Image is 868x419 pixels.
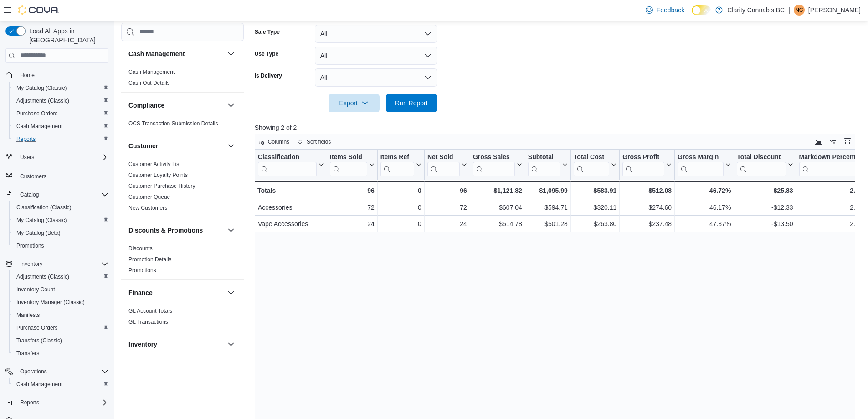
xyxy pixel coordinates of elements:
[13,202,108,213] span: Classification (Classic)
[128,182,195,190] span: Customer Purchase History
[20,173,46,180] span: Customers
[13,83,71,93] a: My Catalog (Classic)
[794,5,805,16] div: Noah Clark-Marlow
[330,153,375,176] button: Items Sold
[9,133,112,145] button: Reports
[128,49,185,58] h3: Cash Management
[678,185,731,196] div: 46.72%
[226,48,236,59] button: Cash Management
[427,153,460,162] div: Net Sold
[16,204,72,211] span: Classification (Classic)
[427,202,467,213] div: 72
[678,202,731,213] div: 46.17%
[16,189,42,200] button: Catalog
[128,194,170,200] a: Customer Queue
[13,271,108,282] span: Adjustments (Classic)
[737,202,793,213] div: -$12.33
[16,69,108,81] span: Home
[315,25,437,43] button: All
[9,309,112,321] button: Manifests
[473,202,522,213] div: $607.04
[16,259,108,269] span: Inventory
[13,83,108,93] span: My Catalog (Classic)
[9,120,112,133] button: Cash Management
[9,82,112,94] button: My Catalog (Classic)
[473,153,515,176] div: Gross Sales
[255,136,293,147] button: Columns
[574,153,616,176] button: Total Cost
[26,26,108,45] span: Load All Apps in [GEOGRAPHIC_DATA]
[16,273,69,280] span: Adjustments (Classic)
[13,121,66,132] a: Cash Management
[226,100,236,111] button: Compliance
[13,240,108,251] span: Promotions
[13,215,71,226] a: My Catalog (Classic)
[258,153,317,176] div: Classification
[128,245,153,252] a: Discounts
[121,67,244,92] div: Cash Management
[128,319,168,325] a: GL Transactions
[16,299,85,306] span: Inventory Manager (Classic)
[16,171,50,182] a: Customers
[226,287,236,298] button: Finance
[128,340,157,349] h3: Inventory
[9,214,112,227] button: My Catalog (Classic)
[799,153,860,162] div: Markdown Percent
[737,153,786,176] div: Total Discount
[2,258,112,270] button: Inventory
[13,335,108,346] span: Transfers (Classic)
[9,334,112,347] button: Transfers (Classic)
[226,225,236,236] button: Discounts & Promotions
[16,123,62,130] span: Cash Management
[842,136,853,147] button: Enter fullscreen
[795,5,803,16] span: NC
[678,153,724,162] div: Gross Margin
[330,185,375,196] div: 96
[16,189,108,200] span: Catalog
[528,202,568,213] div: $594.71
[622,153,664,176] div: Gross Profit
[128,267,156,274] span: Promotions
[473,153,515,162] div: Gross Sales
[20,72,35,79] span: Home
[395,98,428,108] span: Run Report
[128,172,188,178] a: Customer Loyalty Points
[20,399,39,406] span: Reports
[427,153,467,176] button: Net Sold
[255,28,280,36] label: Sale Type
[574,202,616,213] div: $320.11
[380,185,421,196] div: 0
[9,227,112,239] button: My Catalog (Beta)
[473,153,522,176] button: Gross Sales
[128,226,224,235] button: Discounts & Promotions
[2,151,112,164] button: Users
[128,101,224,110] button: Compliance
[329,94,380,112] button: Export
[128,49,224,58] button: Cash Management
[307,138,331,145] span: Sort fields
[16,135,36,143] span: Reports
[13,240,48,251] a: Promotions
[9,321,112,334] button: Purchase Orders
[16,152,108,163] span: Users
[16,217,67,224] span: My Catalog (Classic)
[9,94,112,107] button: Adjustments (Classic)
[574,153,609,162] div: Total Cost
[380,202,421,213] div: 0
[128,161,181,167] a: Customer Activity List
[128,205,167,211] a: New Customers
[808,5,861,16] p: [PERSON_NAME]
[380,153,414,176] div: Items Ref
[13,379,66,390] a: Cash Management
[13,108,62,119] a: Purchase Orders
[20,260,42,268] span: Inventory
[574,153,609,176] div: Total Cost
[13,297,108,308] span: Inventory Manager (Classic)
[737,185,793,196] div: -$25.83
[128,141,158,150] h3: Customer
[16,70,38,81] a: Home
[13,335,66,346] a: Transfers (Classic)
[13,322,108,333] span: Purchase Orders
